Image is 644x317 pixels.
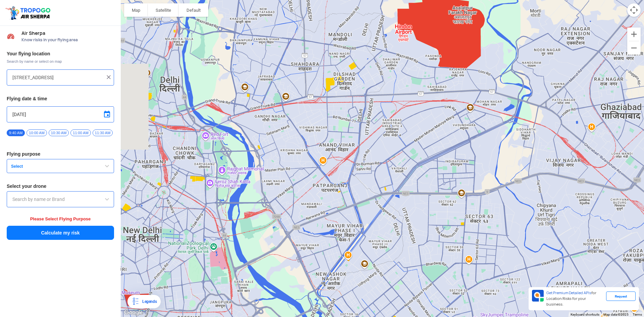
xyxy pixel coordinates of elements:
button: Zoom in [627,28,641,41]
span: Air Sherpa [21,31,114,36]
span: Please Select Flying Purpose [30,216,91,221]
img: ic_tgdronemaps.svg [5,5,53,20]
span: Get Premium Detailed APIs [546,290,591,295]
button: Zoom out [627,41,641,55]
span: 11:00 AM [70,129,91,136]
input: Search by name or Brand [12,195,108,203]
input: Select Date [12,110,108,118]
h3: Your flying location [7,51,114,56]
h3: Flying purpose [7,152,114,156]
div: for Location Risks for your business. [544,290,606,308]
span: Map data ©2025 [603,313,629,316]
span: Know risks in your flying area [21,37,114,43]
button: Calculate my risk [7,226,114,240]
h3: Flying date & time [7,96,114,101]
button: Select [7,159,114,173]
h3: Select your drone [7,184,114,189]
img: Legends [131,298,140,306]
span: Search by name or select on map [7,59,114,64]
input: Search your flying location [12,73,103,82]
a: Terms [633,313,642,316]
a: Open this area in Google Maps (opens a new window) [122,308,145,317]
span: 9:40 AM [7,129,25,136]
button: Keyboard shortcuts [571,312,599,317]
span: Select [8,164,92,169]
img: Google [122,308,145,317]
img: Premium APIs [532,290,544,302]
span: 10:30 AM [49,129,69,136]
span: 10:00 AM [26,129,47,136]
span: 11:30 AM [93,129,113,136]
img: Risk Scores [7,32,15,40]
img: ic_close.png [105,74,112,81]
button: Map camera controls [627,3,641,17]
button: Show street map [124,3,148,17]
div: Legends [140,298,157,306]
button: Show satellite imagery [148,3,179,17]
div: Request [606,292,636,301]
